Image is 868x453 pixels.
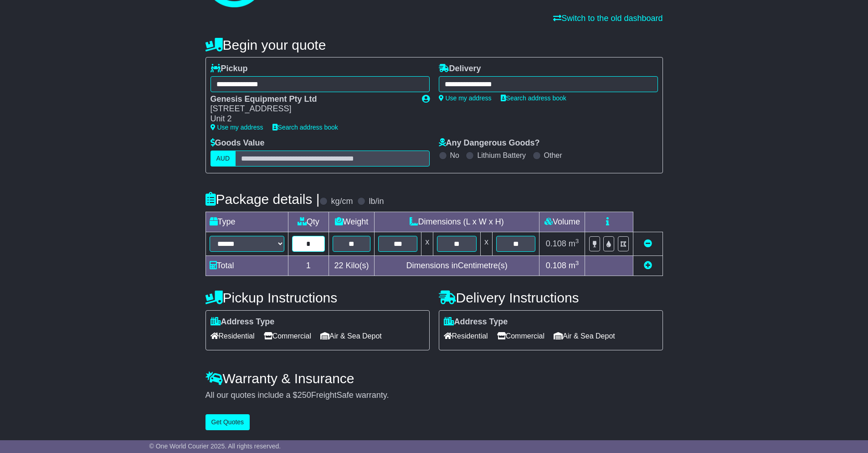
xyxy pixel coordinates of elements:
[205,371,663,386] h4: Warranty & Insurance
[569,239,579,248] span: m
[575,260,579,266] sup: 3
[539,212,585,232] td: Volume
[444,329,488,343] span: Residential
[211,138,265,148] label: Goods Value
[205,192,320,207] h4: Package details |
[211,114,413,124] div: Unit 2
[211,94,413,104] div: Genesis Equipment Pty Ltd
[501,94,566,102] a: Search address book
[546,261,566,270] span: 0.108
[554,329,615,343] span: Air & Sea Depot
[439,64,481,74] label: Delivery
[320,329,382,343] span: Air & Sea Depot
[288,255,329,276] td: 1
[211,124,263,131] a: Use my address
[374,212,539,232] td: Dimensions (L x W x H)
[211,317,275,327] label: Address Type
[331,197,353,207] label: kg/cm
[444,317,508,327] label: Address Type
[439,290,663,305] h4: Delivery Instructions
[644,239,652,248] a: Remove this item
[329,255,374,276] td: Kilo(s)
[211,64,248,74] label: Pickup
[544,151,562,160] label: Other
[211,329,255,343] span: Residential
[298,391,311,400] span: 250
[553,14,663,23] a: Switch to the old dashboard
[211,104,413,114] div: [STREET_ADDRESS]
[546,239,566,248] span: 0.108
[575,238,579,245] sup: 3
[205,290,430,305] h4: Pickup Instructions
[329,212,374,232] td: Weight
[439,94,492,102] a: Use my address
[205,414,250,430] button: Get Quotes
[450,151,459,160] label: No
[205,212,288,232] td: Type
[211,151,236,167] label: AUD
[369,197,384,207] label: lb/in
[644,261,652,270] a: Add new item
[334,261,343,270] span: 22
[477,151,526,160] label: Lithium Battery
[205,391,663,401] div: All our quotes include a $ FreightSafe warranty.
[205,255,288,276] td: Total
[288,212,329,232] td: Qty
[497,329,544,343] span: Commercial
[421,232,433,255] td: x
[205,37,663,52] h4: Begin your quote
[264,329,311,343] span: Commercial
[439,138,540,148] label: Any Dangerous Goods?
[569,261,579,270] span: m
[480,232,492,255] td: x
[374,255,539,276] td: Dimensions in Centimetre(s)
[149,443,281,450] span: © One World Courier 2025. All rights reserved.
[272,124,338,131] a: Search address book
